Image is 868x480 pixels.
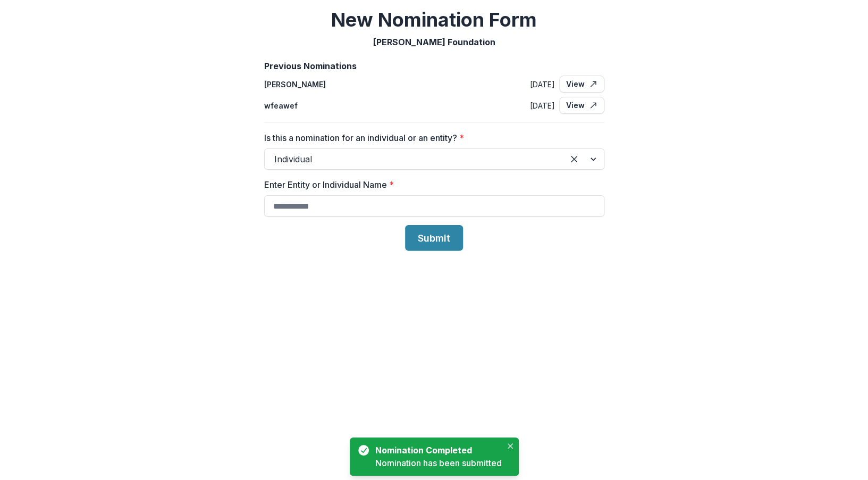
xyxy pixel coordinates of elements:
[530,100,555,111] p: [DATE]
[264,100,298,111] p: wfeawef
[559,76,604,93] a: View
[559,97,604,114] a: View
[405,225,463,251] button: Submit
[566,151,583,168] div: Clear selected options
[264,131,598,144] label: Is this a nomination for an individual or an entity?
[331,9,537,31] h2: New Nomination Form
[504,440,517,452] button: Close
[530,79,555,90] p: [DATE]
[264,178,598,191] label: Enter Entity or Individual Name
[264,61,604,71] h2: Previous Nominations
[375,457,502,469] div: Nomination has been submitted
[373,36,495,48] p: [PERSON_NAME] Foundation
[264,79,326,90] p: [PERSON_NAME]
[375,444,498,457] div: Nomination Completed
